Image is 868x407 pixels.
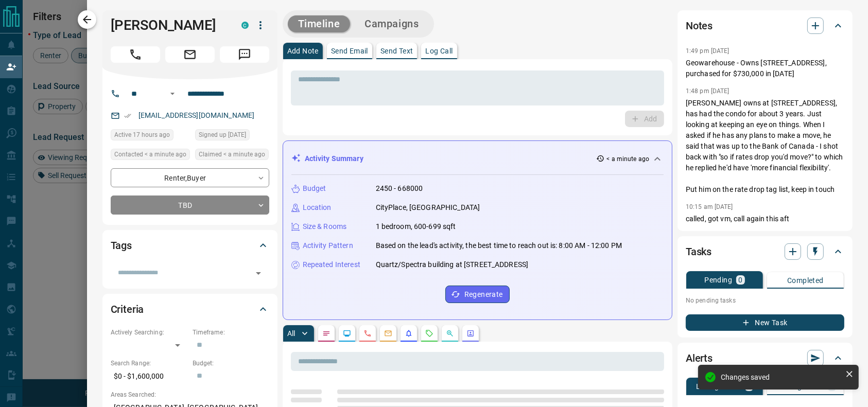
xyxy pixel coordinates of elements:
[686,13,844,38] div: Notes
[704,276,732,284] p: Pending
[303,183,326,194] p: Budget
[686,293,844,308] p: No pending tasks
[425,329,433,338] svg: Requests
[303,202,332,213] p: Location
[686,214,844,224] p: called, got vm, call again this aft
[124,112,131,119] svg: Email Verified
[343,329,351,338] svg: Lead Browsing Activity
[303,259,360,270] p: Repeated Interest
[303,221,347,232] p: Size & Rooms
[195,129,269,144] div: Sun Oct 11 2020
[114,149,186,160] span: Contacted < a minute ago
[376,240,622,251] p: Based on the lead's activity, the best time to reach out is: 8:00 AM - 12:00 PM
[425,47,453,55] p: Log Call
[111,129,190,144] div: Mon Aug 11 2025
[686,203,733,210] p: 10:15 am [DATE]
[384,329,392,338] svg: Emails
[466,329,475,338] svg: Agent Actions
[199,149,265,160] span: Claimed < a minute ago
[686,47,730,55] p: 1:49 pm [DATE]
[331,47,368,55] p: Send Email
[291,149,664,168] div: Activity Summary< a minute ago
[195,149,269,163] div: Tue Aug 12 2025
[376,183,423,194] p: 2450 - 668000
[322,329,331,338] svg: Notes
[686,243,711,260] h2: Tasks
[363,329,372,338] svg: Calls
[111,297,269,322] div: Criteria
[738,276,742,284] p: 0
[686,350,713,366] h2: Alerts
[111,233,269,258] div: Tags
[305,153,363,164] p: Activity Summary
[288,15,351,32] button: Timeline
[111,301,144,317] h2: Criteria
[111,149,190,163] div: Tue Aug 12 2025
[405,329,413,338] svg: Listing Alerts
[380,47,413,55] p: Send Text
[606,154,649,164] p: < a minute ago
[251,266,266,280] button: Open
[111,46,160,63] span: Call
[111,359,187,368] p: Search Range:
[199,130,246,140] span: Signed up [DATE]
[686,314,844,331] button: New Task
[111,368,187,385] p: $0 - $1,600,000
[721,373,841,381] div: Changes saved
[287,330,296,337] p: All
[111,17,226,33] h1: [PERSON_NAME]
[166,87,179,100] button: Open
[165,46,215,63] span: Email
[686,239,844,264] div: Tasks
[220,46,269,63] span: Message
[686,17,713,34] h2: Notes
[686,58,844,79] p: Geowarehouse - Owns [STREET_ADDRESS], purchased for $730,000 in [DATE]
[114,130,170,140] span: Active 17 hours ago
[686,98,844,195] p: [PERSON_NAME] owns at [STREET_ADDRESS], has had the condo for about 3 years. Just looking at keep...
[354,15,429,32] button: Campaigns
[111,168,269,187] div: Renter , Buyer
[376,202,480,213] p: CityPlace, [GEOGRAPHIC_DATA]
[241,22,249,29] div: condos.ca
[445,286,510,303] button: Regenerate
[193,359,269,368] p: Budget:
[686,346,844,370] div: Alerts
[686,87,730,95] p: 1:48 pm [DATE]
[111,328,187,337] p: Actively Searching:
[193,328,269,337] p: Timeframe:
[287,47,319,55] p: Add Note
[111,237,132,254] h2: Tags
[111,196,269,215] div: TBD
[376,259,529,270] p: Quartz/Spectra building at [STREET_ADDRESS]
[138,111,255,119] a: [EMAIL_ADDRESS][DOMAIN_NAME]
[376,221,456,232] p: 1 bedroom, 600-699 sqft
[787,277,824,284] p: Completed
[303,240,353,251] p: Activity Pattern
[111,390,269,399] p: Areas Searched:
[446,329,454,338] svg: Opportunities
